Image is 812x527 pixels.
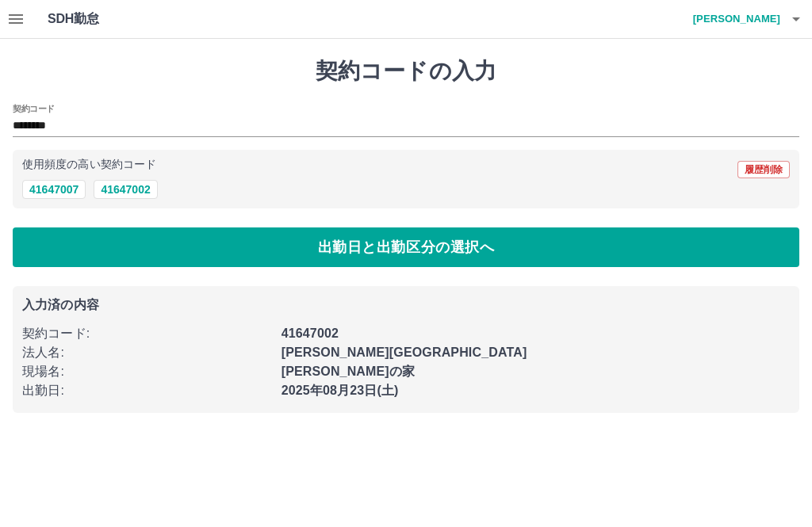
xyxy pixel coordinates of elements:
p: 出勤日 : [22,381,272,400]
p: 法人名 : [22,343,272,362]
p: 使用頻度の高い契約コード [22,159,156,170]
b: 41647002 [282,327,339,340]
button: 出勤日と出勤区分の選択へ [13,227,799,267]
h1: 契約コードの入力 [13,58,799,85]
p: 現場名 : [22,362,272,381]
b: 2025年08月23日(土) [282,384,399,397]
b: [PERSON_NAME]の家 [282,365,416,378]
b: [PERSON_NAME][GEOGRAPHIC_DATA] [282,346,527,359]
button: 41647007 [22,180,86,199]
h2: 契約コード [13,102,55,115]
button: 41647002 [94,180,157,199]
p: 入力済の内容 [22,299,790,311]
button: 履歴削除 [737,161,790,178]
p: 契約コード : [22,324,272,343]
